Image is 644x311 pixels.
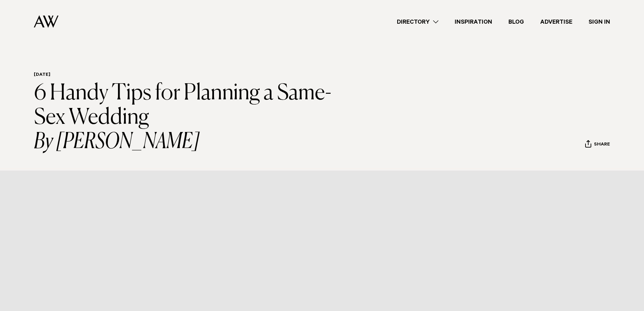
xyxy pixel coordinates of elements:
button: Share [585,140,610,150]
a: Advertise [532,17,580,26]
img: Auckland Weddings Logo [34,15,58,28]
h1: 6 Handy Tips for Planning a Same-Sex Wedding [34,81,347,154]
span: Share [594,142,610,148]
a: Sign In [580,17,618,26]
a: Blog [500,17,532,26]
i: By [PERSON_NAME] [34,130,347,154]
a: Inspiration [447,17,500,26]
a: Directory [389,17,447,26]
h6: [DATE] [34,72,347,79]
